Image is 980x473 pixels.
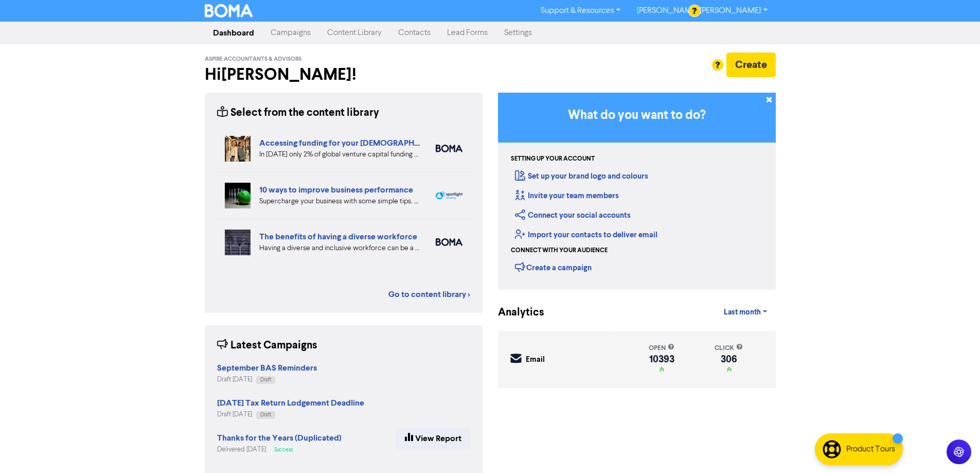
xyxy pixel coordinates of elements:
[217,338,317,354] div: Latest Campaigns
[526,354,545,366] div: Email
[715,343,743,353] div: click
[217,364,317,373] a: September BAS Reminders
[259,232,417,242] a: The benefits of having a diverse workforce
[515,171,648,181] a: Set up your brand logo and colours
[498,93,776,290] div: Getting Started in BOMA
[929,424,980,473] iframe: Chat Widget
[436,191,462,200] img: spotlight
[260,412,271,417] span: Draft
[262,23,319,43] a: Campaigns
[716,302,775,323] a: Last month
[205,4,253,17] img: BOMA Logo
[515,259,592,275] div: Create a campaign
[629,3,775,19] a: [PERSON_NAME] [PERSON_NAME]
[388,288,470,301] a: Go to content library >
[515,191,619,201] a: Invite your team members
[513,108,760,123] h3: What do you want to do?
[217,363,317,373] strong: September BAS Reminders
[205,56,301,63] span: Aspire Accountants & Advisors
[217,434,342,443] a: Thanks for the Years (Duplicated)
[532,3,629,19] a: Support & Resources
[260,377,271,382] span: Draft
[515,230,657,240] a: Import your contacts to deliver email
[217,410,364,419] div: Draft [DATE]
[259,149,420,160] div: In 2024 only 2% of global venture capital funding went to female-only founding teams. We highligh...
[515,211,631,220] a: Connect your social accounts
[259,243,420,254] div: Having a diverse and inclusive workforce can be a major boost for your business. We list four of ...
[390,23,439,43] a: Contacts
[436,238,462,246] img: boma
[715,355,743,363] div: 306
[724,308,761,317] span: Last month
[726,52,776,77] button: Create
[649,343,674,353] div: open
[274,447,293,452] span: Success
[498,305,531,321] div: Analytics
[259,185,413,195] a: 10 ways to improve business performance
[217,433,342,443] strong: Thanks for the Years (Duplicated)
[319,23,390,43] a: Content Library
[205,23,262,43] a: Dashboard
[496,23,540,43] a: Settings
[217,399,364,408] a: [DATE] Tax Return Lodgement Deadline
[396,428,470,449] a: View Report
[436,145,462,152] img: boma
[439,23,496,43] a: Lead Forms
[511,246,608,255] div: Connect with your audience
[217,445,342,454] div: Delivered [DATE]
[205,65,483,84] h2: Hi [PERSON_NAME] !
[649,355,674,363] div: 10393
[217,375,317,384] div: Draft [DATE]
[259,138,510,148] a: Accessing funding for your [DEMOGRAPHIC_DATA]-led businesses
[217,398,364,408] strong: [DATE] Tax Return Lodgement Deadline
[217,105,379,121] div: Select from the content library
[259,196,420,207] div: Supercharge your business with some simple tips. Eliminate distractions & bad customers, get a pl...
[511,154,595,164] div: Setting up your account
